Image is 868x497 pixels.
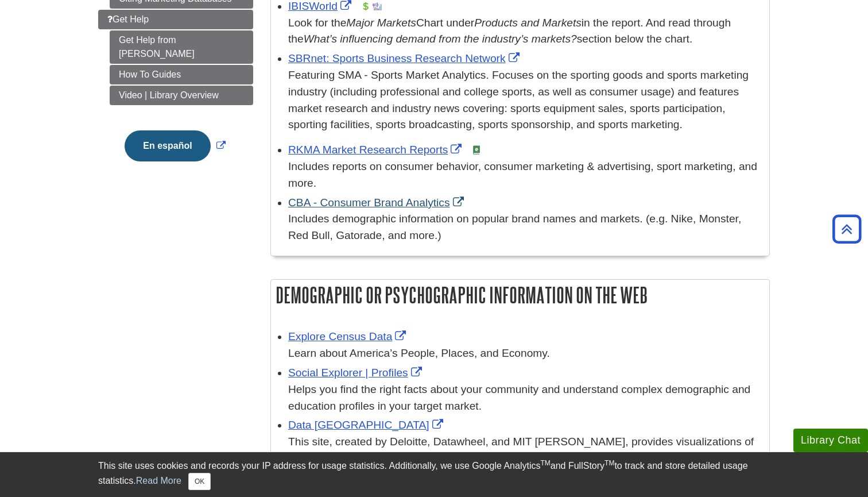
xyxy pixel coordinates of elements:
[98,10,253,29] a: Get Help
[474,17,582,29] i: Products and Markets
[110,86,253,105] a: Video | Library Overview
[472,145,481,155] img: e-Book
[271,280,769,310] h2: Demographic or Psychographic Information on the Web
[604,459,614,467] sup: TM
[122,141,228,151] a: Link opens in new window
[98,459,770,490] div: This site uses cookies and records your IP address for usage statistics. Additionally, we use Goo...
[288,434,764,483] div: This site, created by Deloitte, Datawheel, and MIT [PERSON_NAME], provides visualizations of publ...
[288,382,764,415] div: Helps you find the right facts about your community and understand complex demographic and educat...
[288,330,409,342] a: Link opens in new window
[288,52,522,64] a: Link opens in new window
[346,17,416,29] i: Major Markets
[361,2,370,11] img: Financial Report
[288,211,764,244] div: Includes demographic information on popular brand names and markets. (e.g. Nike, Monster, Red Bul...
[288,144,464,156] a: Link opens in new window
[288,367,425,379] a: Link opens in new window
[288,15,764,48] div: Look for the Chart under in the report. And read through the section below the chart.
[288,345,764,362] div: Learn about America’s People, Places, and Economy.
[288,197,467,209] a: Link opens in new window
[288,419,446,431] a: Link opens in new window
[540,459,550,467] sup: TM
[304,33,577,45] i: What’s influencing demand from the industry’s markets?
[110,65,253,84] a: How To Guides
[136,476,181,486] a: Read More
[793,429,868,452] button: Library Chat
[107,14,149,24] span: Get Help
[288,67,764,133] p: Featuring SMA - Sports Market Analytics. Focuses on the sporting goods and sports marketing indus...
[125,130,210,161] button: En español
[828,221,865,237] a: Back to Top
[110,30,253,64] a: Get Help from [PERSON_NAME]
[188,473,211,490] button: Close
[373,2,382,11] img: Industry Report
[288,159,764,192] div: Includes reports on consumer behavior, consumer marketing & advertising, sport marketing, and more.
